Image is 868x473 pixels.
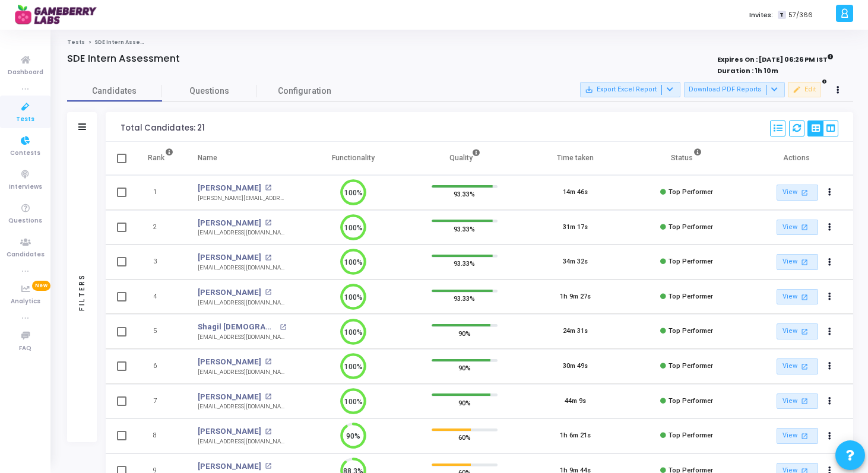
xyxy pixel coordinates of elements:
[198,252,261,264] a: [PERSON_NAME]
[198,287,261,299] a: [PERSON_NAME]
[669,188,713,196] span: Top Performer
[265,289,271,296] mat-icon: open_in_new
[669,258,713,265] span: Top Performer
[67,85,162,97] span: Candidates
[788,10,813,20] span: 57/366
[717,66,778,75] strong: Duration : 1h 10m
[807,120,838,136] div: View Options
[67,53,180,65] h4: SDE Intern Assessment
[198,391,261,403] a: [PERSON_NAME]
[669,293,713,300] span: Top Performer
[788,82,821,97] button: Edit
[198,333,286,342] div: [EMAIL_ADDRESS][DOMAIN_NAME]
[198,264,286,272] div: [EMAIL_ADDRESS][DOMAIN_NAME]
[580,82,680,97] button: Export Excel Report
[198,368,286,377] div: [EMAIL_ADDRESS][DOMAIN_NAME]
[799,257,809,267] mat-icon: open_in_new
[822,323,838,340] button: Actions
[563,257,588,267] div: 34m 32s
[454,188,475,200] span: 93.33%
[135,210,186,245] td: 2
[198,217,261,229] a: [PERSON_NAME]
[121,123,205,133] div: Total Candidates: 21
[198,426,261,437] a: [PERSON_NAME]
[799,188,809,198] mat-icon: open_in_new
[265,428,271,435] mat-icon: open_in_new
[198,299,286,307] div: [EMAIL_ADDRESS][DOMAIN_NAME]
[32,281,50,291] span: New
[560,292,591,302] div: 1h 9m 27s
[135,280,186,315] td: 4
[799,431,809,441] mat-icon: open_in_new
[16,115,34,125] span: Tests
[198,461,261,472] a: [PERSON_NAME]
[669,431,713,439] span: Top Performer
[563,188,588,198] div: 14m 46s
[11,297,40,307] span: Analytics
[10,148,40,158] span: Contests
[19,344,31,354] span: FAQ
[563,223,588,233] div: 31m 17s
[454,293,475,304] span: 93.33%
[749,10,773,20] label: Invites:
[135,142,186,175] th: Rank
[162,85,257,97] span: Questions
[799,396,809,406] mat-icon: open_in_new
[198,228,286,237] div: [EMAIL_ADDRESS][DOMAIN_NAME]
[793,85,801,94] mat-icon: edit
[777,254,818,270] a: View
[265,220,271,226] mat-icon: open_in_new
[777,289,818,305] a: View
[458,396,471,408] span: 90%
[777,185,818,201] a: View
[198,194,286,203] div: [PERSON_NAME][EMAIL_ADDRESS][DOMAIN_NAME]
[198,437,286,446] div: [EMAIL_ADDRESS][DOMAIN_NAME]
[822,219,838,236] button: Actions
[454,258,475,269] span: 93.33%
[67,39,85,46] a: Tests
[265,358,271,365] mat-icon: open_in_new
[777,428,818,444] a: View
[822,393,838,409] button: Actions
[669,397,713,405] span: Top Performer
[799,361,809,372] mat-icon: open_in_new
[77,227,87,357] div: Filters
[557,151,594,164] div: Time taken
[631,142,742,175] th: Status
[777,358,818,374] a: View
[822,288,838,305] button: Actions
[135,175,186,210] td: 1
[669,362,713,370] span: Top Performer
[822,358,838,375] button: Actions
[198,182,261,194] a: [PERSON_NAME]
[777,393,818,409] a: View
[198,321,276,333] a: Shagil [DEMOGRAPHIC_DATA]
[8,216,42,226] span: Questions
[717,52,834,65] strong: Expires On : [DATE] 06:26 PM IST
[799,292,809,302] mat-icon: open_in_new
[280,324,286,331] mat-icon: open_in_new
[799,222,809,232] mat-icon: open_in_new
[9,182,42,192] span: Interviews
[265,463,271,469] mat-icon: open_in_new
[822,428,838,445] button: Actions
[15,3,104,27] img: logo
[822,254,838,271] button: Actions
[563,326,588,337] div: 24m 31s
[777,323,818,339] a: View
[822,185,838,201] button: Actions
[458,431,471,443] span: 60%
[458,327,471,339] span: 90%
[669,327,713,335] span: Top Performer
[265,393,271,400] mat-icon: open_in_new
[198,402,286,411] div: [EMAIL_ADDRESS][DOMAIN_NAME]
[198,151,217,164] div: Name
[669,223,713,231] span: Top Performer
[278,85,331,97] span: Configuration
[777,220,818,236] a: View
[7,250,45,260] span: Candidates
[135,349,186,384] td: 6
[560,431,591,441] div: 1h 6m 21s
[458,362,471,374] span: 90%
[409,142,520,175] th: Quality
